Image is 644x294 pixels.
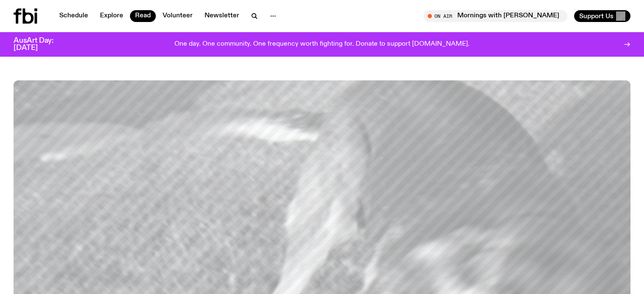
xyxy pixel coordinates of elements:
[158,10,198,22] a: Volunteer
[54,10,93,22] a: Schedule
[199,10,244,22] a: Newsletter
[579,12,614,20] span: Support Us
[174,41,470,48] p: One day. One community. One frequency worth fighting for. Donate to support [DOMAIN_NAME].
[423,10,567,22] button: On AirMornings with [PERSON_NAME] / the [PERSON_NAME] apologia hour
[14,37,68,52] h3: AusArt Day: [DATE]
[130,10,156,22] a: Read
[574,10,630,22] button: Support Us
[95,10,128,22] a: Explore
